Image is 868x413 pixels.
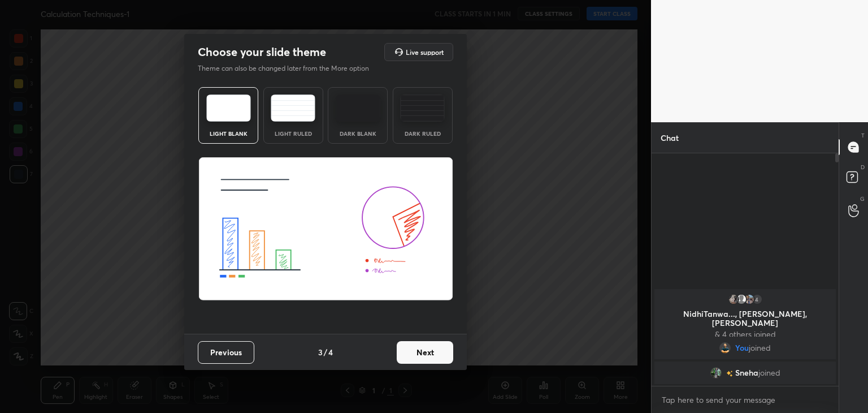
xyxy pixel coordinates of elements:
p: D [861,163,865,171]
img: lightThemeBanner.fbc32fad.svg [198,157,453,301]
div: Light Ruled [271,131,316,136]
div: Light Blank [206,131,251,136]
button: Previous [198,341,254,364]
p: & 4 others joined [661,330,829,339]
img: darkTheme.f0cc69e5.svg [336,94,380,122]
h4: / [324,346,327,358]
p: Theme can also be changed later from the More option [198,63,381,74]
img: d84243986e354267bcc07dcb7018cb26.file [719,342,731,354]
p: T [861,131,865,140]
p: G [860,195,865,203]
h5: Live support [406,49,444,55]
img: no-rating-badge.077c3623.svg [726,371,733,377]
span: You [735,343,749,352]
img: darkRuledTheme.de295e13.svg [400,94,445,122]
p: Chat [652,123,688,153]
h4: 3 [318,346,323,358]
span: joined [749,343,771,352]
p: NidhiTanwa..., [PERSON_NAME], [PERSON_NAME] [661,309,829,328]
img: default.png [736,294,747,305]
img: 3 [710,367,722,378]
span: joined [758,368,780,377]
div: Dark Ruled [400,131,445,136]
h4: 4 [328,346,333,358]
span: Sneha [735,368,758,377]
img: ce6c8c0ae2cc43bf9ab4e7b48aad46ba.jpg [744,294,755,305]
img: 22ebc336a7ec48b5b316bc1d8f89fcab.jpg [728,294,739,305]
img: lightTheme.e5ed3b09.svg [206,94,251,122]
h2: Choose your slide theme [198,45,326,59]
div: 4 [752,294,763,305]
div: grid [652,287,839,386]
button: Next [397,341,453,364]
div: Dark Blank [335,131,380,136]
img: lightRuledTheme.5fabf969.svg [271,94,315,122]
